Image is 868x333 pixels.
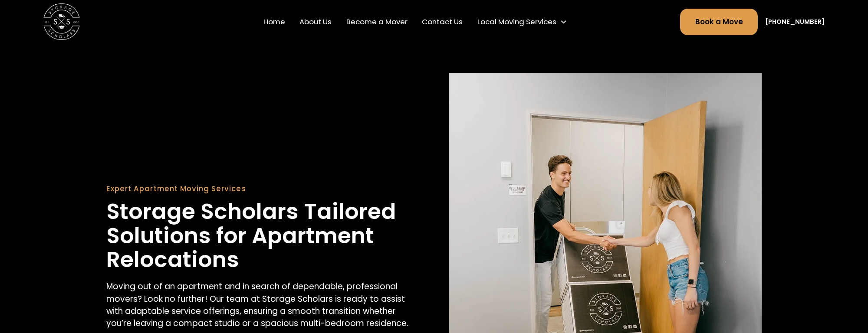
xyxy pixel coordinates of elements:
a: Home [260,9,289,35]
a: Become a Mover [343,9,411,35]
div: Expert Apartment Moving Services [106,183,419,194]
a: About Us [296,9,335,35]
a: [PHONE_NUMBER] [765,17,825,26]
div: Local Moving Services [474,13,571,31]
a: Book a Move [680,9,758,35]
p: Moving out of an apartment and in search of dependable, professional movers? Look no further! Our... [106,281,419,330]
div: Local Moving Services [477,16,556,27]
a: Contact Us [418,9,467,35]
h1: Storage Scholars Tailored Solutions for Apartment Relocations [106,199,419,271]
